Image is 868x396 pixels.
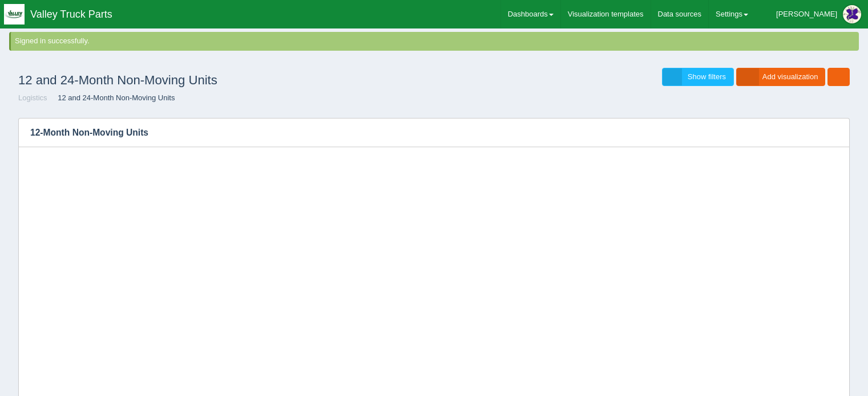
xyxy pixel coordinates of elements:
[688,72,726,81] span: Show filters
[30,9,112,20] span: Valley Truck Parts
[18,93,47,102] a: Logistics
[4,4,25,25] img: q1blfpkbivjhsugxdrfq.png
[843,5,861,23] img: Profile Picture
[19,119,832,147] h3: 12-Month Non-Moving Units
[49,93,175,104] li: 12 and 24-Month Non-Moving Units
[662,68,734,87] a: Show filters
[776,3,837,26] div: [PERSON_NAME]
[18,68,434,93] h1: 12 and 24-Month Non-Moving Units
[15,36,857,47] div: Signed in successfully.
[736,68,826,87] a: Add visualization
